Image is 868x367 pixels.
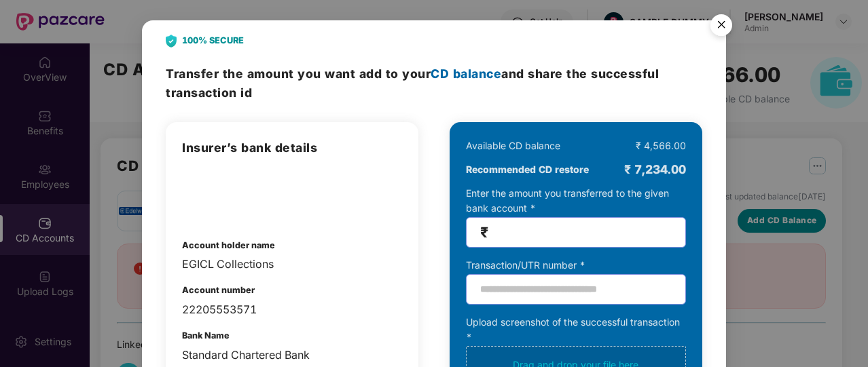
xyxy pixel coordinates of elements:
[431,66,501,81] span: CD balance
[466,186,686,248] div: Enter the amount you transferred to the given bank account *
[466,138,560,153] div: Available CD balance
[182,347,402,364] div: Standard Chartered Bank
[636,138,686,153] div: ₹ 4,566.00
[182,285,255,295] b: Account number
[466,162,589,177] b: Recommended CD restore
[182,34,244,47] b: 100% SECURE
[182,330,230,341] b: Bank Name
[466,258,686,273] div: Transaction/UTR number *
[702,7,739,44] button: Close
[166,64,702,102] h3: Transfer the amount and share the successful transaction id
[297,66,501,81] span: you want add to your
[182,256,402,273] div: EGICL Collections
[182,171,253,218] img: integrations
[480,225,488,240] span: ₹
[182,240,275,250] b: Account holder name
[624,160,686,179] div: ₹ 7,234.00
[166,35,177,47] img: svg+xml;base64,PHN2ZyB4bWxucz0iaHR0cDovL3d3dy53My5vcmcvMjAwMC9zdmciIHdpZHRoPSIyNCIgaGVpZ2h0PSIyOC...
[182,138,402,157] h3: Insurer’s bank details
[702,8,740,46] img: svg+xml;base64,PHN2ZyB4bWxucz0iaHR0cDovL3d3dy53My5vcmcvMjAwMC9zdmciIHdpZHRoPSI1NiIgaGVpZ2h0PSI1Ni...
[182,301,402,318] div: 22205553571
